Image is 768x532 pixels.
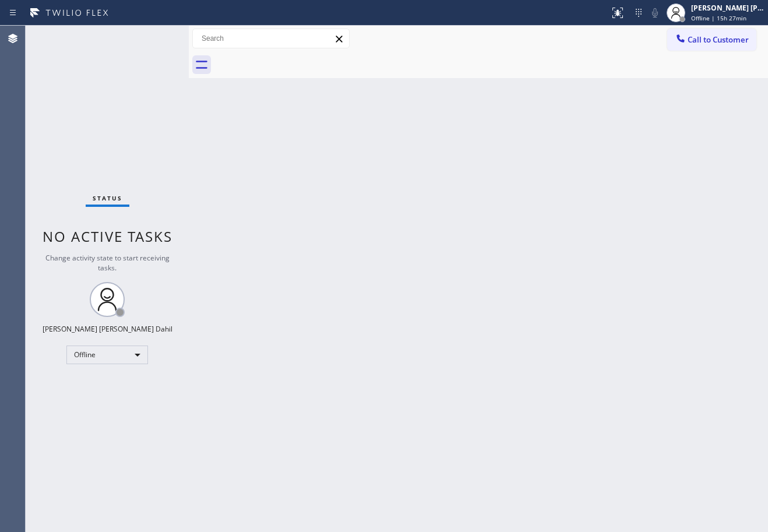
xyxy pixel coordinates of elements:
div: [PERSON_NAME] [PERSON_NAME] Dahil [691,3,765,13]
span: Call to Customer [688,34,749,45]
span: Offline | 15h 27min [691,14,746,22]
span: Status [93,194,122,202]
span: Change activity state to start receiving tasks. [45,253,170,273]
input: Search [193,29,349,48]
button: Mute [647,5,663,21]
button: Call to Customer [667,29,756,51]
span: No active tasks [43,227,172,246]
div: [PERSON_NAME] [PERSON_NAME] Dahil [43,324,172,334]
div: Offline [66,346,148,364]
